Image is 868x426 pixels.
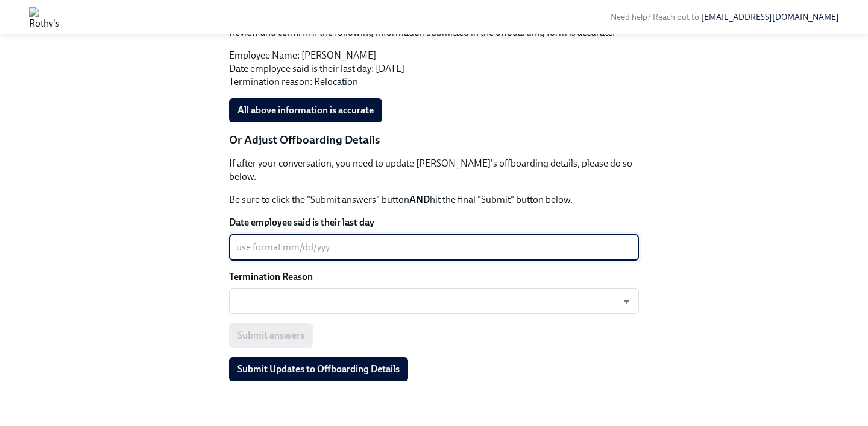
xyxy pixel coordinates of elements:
p: Be sure to click the "Submit answers" button hit the final "Submit" button below. [229,193,639,206]
p: Employee Name: [PERSON_NAME] Date employee said is their last day: [DATE] Termination reason: Rel... [229,49,639,89]
p: Or Adjust Offboarding Details [229,132,639,148]
label: Date employee said is their last day [229,216,639,229]
span: All above information is accurate [237,104,374,116]
span: Submit Updates to Offboarding Details [237,363,400,375]
img: Rothy's [29,7,60,27]
button: All above information is accurate [229,98,382,122]
a: [EMAIL_ADDRESS][DOMAIN_NAME] [701,12,839,22]
p: If after your conversation, you need to update [PERSON_NAME]'s offboarding details, please do so ... [229,157,639,183]
label: Termination Reason [229,270,639,284]
div: ​ [229,288,639,314]
span: Need help? Reach out to [611,12,839,22]
button: Submit Updates to Offboarding Details [229,357,408,381]
strong: AND [409,194,430,205]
